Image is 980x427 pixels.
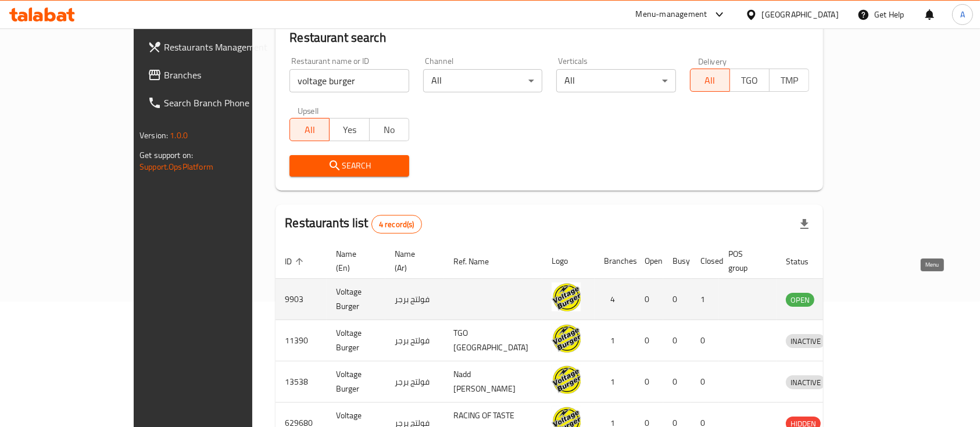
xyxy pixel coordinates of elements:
[762,8,839,21] div: [GEOGRAPHIC_DATA]
[138,61,298,89] a: Branches
[635,361,663,403] td: 0
[774,72,804,89] span: TMP
[786,334,825,348] div: INACTIVE
[595,361,635,403] td: 1
[444,361,542,403] td: Nadd [PERSON_NAME]
[336,247,371,275] span: Name (En)
[595,243,635,279] th: Branches
[663,320,691,361] td: 0
[695,72,725,89] span: All
[374,121,405,138] span: No
[542,243,595,279] th: Logo
[728,247,763,275] span: POS group
[423,69,542,92] div: All
[786,335,825,348] span: INACTIVE
[170,128,188,143] span: 1.0.0
[663,279,691,320] td: 0
[385,361,444,403] td: فولتج برجر
[164,96,288,110] span: Search Branch Phone
[791,210,818,238] div: Export file
[138,33,298,61] a: Restaurants Management
[691,361,719,403] td: 0
[140,148,193,163] span: Get support on:
[298,106,319,114] label: Upsell
[552,365,581,394] img: Voltage Burger
[556,69,675,92] div: All
[289,29,809,46] h2: Restaurant search
[164,40,288,54] span: Restaurants Management
[453,254,504,268] span: Ref. Name
[285,254,307,268] span: ID
[769,69,809,92] button: TMP
[299,159,399,173] span: Search
[327,320,385,361] td: Voltage Burger
[690,69,730,92] button: All
[595,320,635,361] td: 1
[663,361,691,403] td: 0
[395,247,430,275] span: Name (Ar)
[663,243,691,279] th: Busy
[385,320,444,361] td: فولتج برجر
[289,155,409,177] button: Search
[691,320,719,361] td: 0
[786,254,824,268] span: Status
[285,214,421,234] h2: Restaurants list
[289,69,409,92] input: Search for restaurant name or ID..
[276,320,327,361] td: 11390
[786,376,825,389] span: INACTIVE
[635,243,663,279] th: Open
[138,89,298,117] a: Search Branch Phone
[329,118,369,141] button: Yes
[140,128,168,143] span: Version:
[635,320,663,361] td: 0
[552,282,581,311] img: Voltage Burger
[140,159,213,174] a: Support.OpsPlatform
[698,57,727,65] label: Delivery
[552,324,581,353] img: Voltage Burger
[735,72,765,89] span: TGO
[295,121,325,138] span: All
[691,279,719,320] td: 1
[164,68,288,82] span: Branches
[786,293,814,307] span: OPEN
[276,279,327,320] td: 9903
[385,279,444,320] td: فولتج برجر
[960,8,965,21] span: A
[691,243,719,279] th: Closed
[595,279,635,320] td: 4
[276,361,327,403] td: 13538
[327,279,385,320] td: Voltage Burger
[636,8,707,21] div: Menu-management
[369,118,409,141] button: No
[444,320,542,361] td: TGO [GEOGRAPHIC_DATA]
[371,215,422,234] div: Total records count
[729,69,770,92] button: TGO
[635,279,663,320] td: 0
[334,121,364,138] span: Yes
[786,375,825,389] div: INACTIVE
[289,118,330,141] button: All
[327,361,385,403] td: Voltage Burger
[372,219,421,230] span: 4 record(s)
